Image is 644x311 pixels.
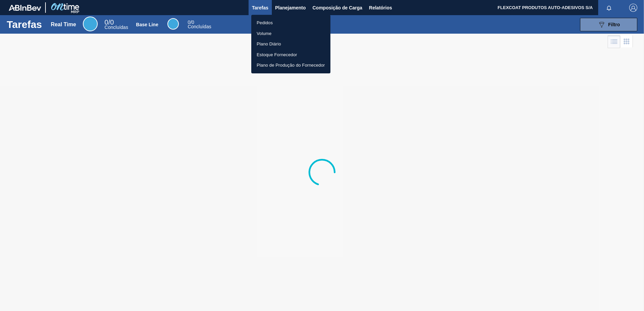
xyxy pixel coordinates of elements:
a: Estoque Fornecedor [251,49,330,60]
a: Plano Diário [251,39,330,49]
a: Plano de Produção do Fornecedor [251,60,330,71]
a: Pedidos [251,18,330,28]
a: Volume [251,28,330,39]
